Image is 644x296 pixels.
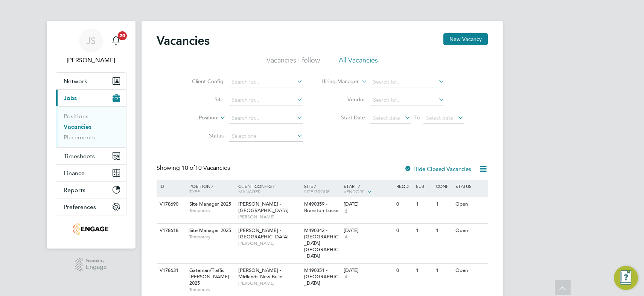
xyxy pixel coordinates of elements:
button: Preferences [56,198,126,215]
span: M490359 - Branston Locks [304,201,338,214]
span: 4 [344,234,349,240]
button: Network [56,73,126,89]
div: Position / [184,180,236,198]
span: Timesheets [64,153,95,160]
li: All Vacancies [339,56,378,69]
div: V178690 [158,197,184,211]
div: Reqd [394,180,414,192]
a: Positions [64,113,88,120]
a: 20 [108,29,123,53]
a: Go to home page [56,223,126,235]
div: [DATE] [344,201,393,208]
div: Sub [414,180,434,192]
span: Temporary [189,208,234,214]
label: Vendor [322,96,365,103]
a: Powered byEngage [75,258,107,272]
input: Search for... [370,95,445,105]
button: Reports [56,182,126,198]
span: Gateman/Traffic [PERSON_NAME] 2025 [189,267,229,286]
span: Finance [64,169,85,177]
input: Search for... [370,77,445,87]
label: Hiring Manager [315,78,359,85]
span: Select date [426,114,453,121]
nav: Main navigation [47,21,135,249]
input: Search for... [229,95,303,105]
button: Jobs [56,90,126,106]
div: Showing [157,164,231,172]
li: Vacancies I follow [266,56,320,69]
span: Powered by [86,258,107,264]
span: [PERSON_NAME] [238,214,300,220]
img: nowcareers-logo-retina.png [73,223,108,235]
div: 1 [414,264,434,278]
span: Vendors [344,188,365,194]
div: 1 [414,197,434,211]
span: James Symons [56,56,126,65]
span: 4 [344,208,349,214]
span: 10 of [181,164,195,172]
div: Status [454,180,486,192]
label: Hide Closed Vacancies [404,165,471,172]
span: Reports [64,186,85,194]
span: [PERSON_NAME] - [GEOGRAPHIC_DATA] [238,201,289,214]
div: Site / [302,180,342,198]
div: [DATE] [344,267,393,274]
span: Jobs [64,95,77,102]
div: [DATE] [344,227,393,234]
div: 1 [434,264,454,278]
span: [PERSON_NAME] [238,240,300,246]
label: Status [180,132,224,139]
button: Finance [56,165,126,181]
div: 1 [434,197,454,211]
div: V178631 [158,264,184,278]
span: Site Group [304,188,330,194]
span: Temporary [189,287,234,293]
input: Select one [229,131,303,142]
span: [PERSON_NAME] - Midlands New Build [238,267,283,280]
label: Position [174,114,217,122]
button: Engage Resource Center [614,266,638,290]
a: Placements [64,134,95,141]
label: Site [180,96,224,103]
span: Engage [86,264,107,270]
div: 0 [394,264,414,278]
a: Vacancies [64,123,91,130]
h2: Vacancies [157,33,210,48]
label: Client Config [180,78,224,85]
div: ID [158,180,184,192]
div: Open [454,264,486,278]
span: Site Manager 2025 [189,201,231,207]
span: Site Manager 2025 [189,227,231,233]
span: [PERSON_NAME] [238,280,300,286]
span: Temporary [189,234,234,240]
div: Conf [434,180,454,192]
span: Select date [373,114,400,121]
div: 1 [414,224,434,238]
div: Client Config / [236,180,302,198]
input: Search for... [229,113,303,124]
span: Preferences [64,203,96,211]
span: To [412,113,422,122]
a: JS[PERSON_NAME] [56,29,126,65]
span: 20 [118,31,127,40]
span: Network [64,78,87,85]
div: 0 [394,197,414,211]
button: New Vacancy [443,33,488,45]
div: Jobs [56,106,126,147]
span: Type [189,188,200,194]
span: JS [86,36,96,46]
span: [PERSON_NAME] - [GEOGRAPHIC_DATA] [238,227,289,240]
div: 1 [434,224,454,238]
div: V178618 [158,224,184,238]
input: Search for... [229,77,303,87]
div: Start / [342,180,394,198]
button: Timesheets [56,148,126,164]
span: Manager [238,188,260,194]
div: Open [454,197,486,211]
span: 10 Vacancies [181,164,230,172]
div: 0 [394,224,414,238]
div: Open [454,224,486,238]
label: Start Date [322,114,365,121]
span: M490351 - [GEOGRAPHIC_DATA] [304,267,338,286]
span: 4 [344,274,349,280]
